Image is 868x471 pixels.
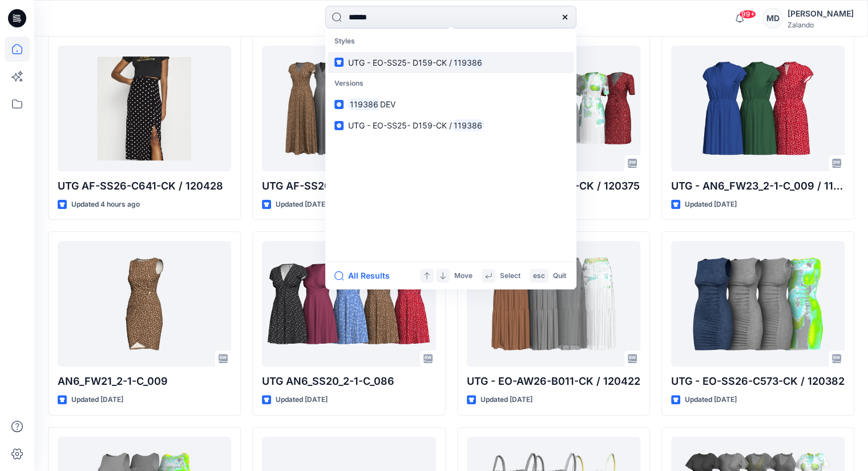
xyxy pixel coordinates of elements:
[328,115,574,136] a: UTG - EO-SS25- D159-CK /119386
[481,394,532,406] p: Updated [DATE]
[788,21,854,29] div: Zalando
[467,373,640,389] p: UTG - EO-AW26-B011-CK / 120422
[553,270,566,282] p: Quit
[276,199,328,211] p: Updated [DATE]
[276,394,328,406] p: Updated [DATE]
[58,373,231,389] p: AN6_FW21_2-1-C_009
[334,269,397,283] button: All Results
[467,241,640,367] a: UTG - EO-AW26-B011-CK / 120422
[671,241,845,367] a: UTG - EO-SS26-C573-CK / 120382
[71,199,140,211] p: Updated 4 hours ago
[328,52,574,73] a: UTG - EO-SS25- D159-CK /119386
[71,394,123,406] p: Updated [DATE]
[58,46,231,171] a: UTG AF-SS26-C641-CK / 120428
[262,373,435,389] p: UTG AN6_SS20_2-1-C_086
[452,119,484,132] mark: 119386
[328,73,574,94] p: Versions
[328,31,574,52] p: Styles
[262,46,435,171] a: UTG AF-SS26-C513-CK / 120260
[380,99,395,109] span: DEV
[58,178,231,194] p: UTG AF-SS26-C641-CK / 120428
[454,270,473,282] p: Move
[685,394,737,406] p: Updated [DATE]
[262,178,435,194] p: UTG AF-SS26-C513-CK / 120260
[348,98,380,111] mark: 119386
[348,120,452,130] span: UTG - EO-SS25- D159-CK /
[533,270,545,282] p: esc
[685,199,737,211] p: Updated [DATE]
[452,56,484,69] mark: 119386
[788,7,854,21] div: [PERSON_NAME]
[328,94,574,115] a: 119386DEV
[762,8,783,29] div: MD
[500,270,520,282] p: Select
[671,373,845,389] p: UTG - EO-SS26-C573-CK / 120382
[671,46,845,171] a: UTG - AN6_FW23_2-1-C_009 / 119777
[671,178,845,194] p: UTG - AN6_FW23_2-1-C_009 / 119777
[348,58,452,67] span: UTG - EO-SS25- D159-CK /
[739,10,756,19] span: 99+
[262,241,435,367] a: UTG AN6_SS20_2-1-C_086
[58,241,231,367] a: AN6_FW21_2-1-C_009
